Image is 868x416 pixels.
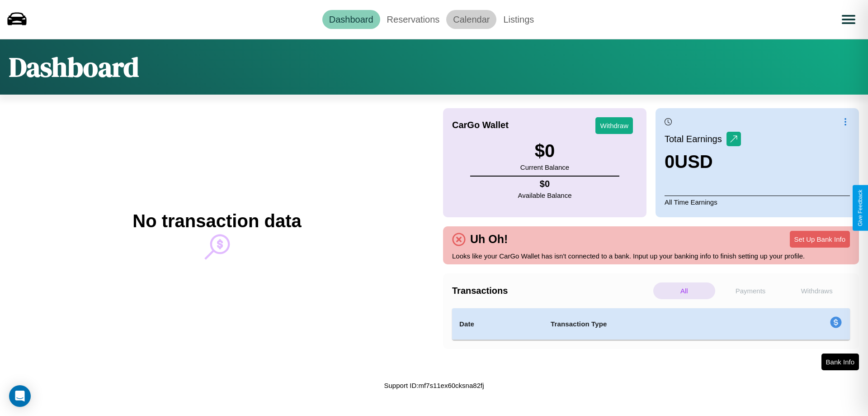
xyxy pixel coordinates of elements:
p: All Time Earnings [665,196,850,208]
a: Calendar [446,10,496,29]
button: Bank Info [821,354,859,370]
h4: Transaction Type [551,319,756,330]
p: Support ID: mf7s11ex60cksna82fj [384,379,484,392]
button: Withdraw [595,117,633,134]
p: Payments [720,282,782,299]
div: Open Intercom Messenger [9,385,31,407]
h4: CarGo Wallet [452,120,509,130]
h2: No transaction data [132,211,301,231]
p: Withdraws [786,282,848,299]
h4: Transactions [452,286,651,296]
a: Reservations [380,10,447,29]
p: Total Earnings [665,131,726,147]
h3: 0 USD [665,152,741,172]
div: Give Feedback [857,190,863,226]
h1: Dashboard [9,48,139,86]
p: Current Balance [520,161,569,173]
table: simple table [452,308,850,340]
a: Dashboard [322,10,380,29]
h4: $ 0 [518,179,572,189]
p: Available Balance [518,189,572,201]
button: Set Up Bank Info [790,231,850,248]
h4: Date [459,319,536,330]
h3: $ 0 [520,141,569,161]
p: Looks like your CarGo Wallet has isn't connected to a bank. Input up your banking info to finish ... [452,250,850,262]
a: Listings [496,10,541,29]
p: All [653,282,715,299]
button: Open menu [836,7,861,32]
h4: Uh Oh! [466,233,512,246]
